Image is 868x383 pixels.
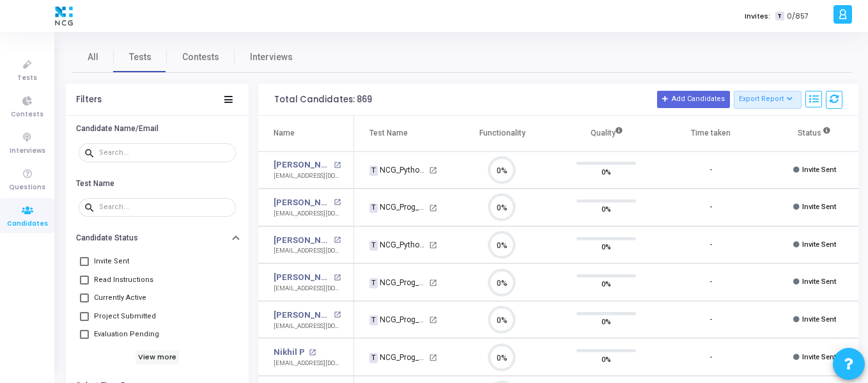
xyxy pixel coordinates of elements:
[88,51,98,64] span: All
[274,95,372,105] div: Total Candidates: 869
[369,352,427,363] div: NCG_Prog_JavaFS_2025_Test
[84,147,99,159] mat-icon: search
[66,173,249,193] button: Test Name
[274,209,341,219] div: [EMAIL_ADDRESS][DOMAIN_NAME]
[601,277,611,290] span: 0%
[429,166,437,175] mat-icon: open_in_new
[369,203,378,214] span: T
[709,202,712,213] div: -
[369,240,378,251] span: T
[17,73,37,84] span: Tests
[334,311,341,318] mat-icon: open_in_new
[734,91,802,109] button: Export Report
[709,165,712,176] div: -
[11,109,43,120] span: Contests
[274,196,330,209] a: [PERSON_NAME]
[601,203,611,215] span: 0%
[802,353,836,361] span: Invite Sent
[369,353,378,363] span: T
[274,126,295,140] div: Name
[709,240,712,251] div: -
[76,233,138,243] h6: Candidate Status
[802,166,836,174] span: Invite Sent
[369,239,427,251] div: NCG_Python FS_Developer_2025
[274,171,341,181] div: [EMAIL_ADDRESS][DOMAIN_NAME]
[369,277,427,288] div: NCG_Prog_JavaFS_2025_Test
[334,237,341,244] mat-icon: open_in_new
[182,51,219,64] span: Contests
[369,201,427,213] div: NCG_Prog_JavaFS_2025_Test
[657,91,730,107] button: Add Candidates
[429,241,437,249] mat-icon: open_in_new
[9,182,45,193] span: Questions
[601,315,611,328] span: 0%
[369,314,427,325] div: NCG_Prog_JavaFS_2025_Test
[274,346,305,359] a: Nikhil P
[802,277,836,286] span: Invite Sent
[274,271,330,284] a: [PERSON_NAME]
[94,309,156,324] span: Project Submitted
[601,165,611,178] span: 0%
[802,203,836,211] span: Invite Sent
[429,316,437,324] mat-icon: open_in_new
[691,126,731,140] div: Time taken
[334,274,341,281] mat-icon: open_in_new
[775,12,784,21] span: T
[94,254,129,269] span: Invite Sent
[94,272,153,288] span: Read Instructions
[274,159,330,171] a: [PERSON_NAME]
[369,278,378,288] span: T
[274,309,330,322] a: [PERSON_NAME]
[66,228,249,248] button: Candidate Status
[99,149,231,157] input: Search...
[601,240,611,253] span: 0%
[274,322,341,331] div: [EMAIL_ADDRESS][DOMAIN_NAME]
[369,164,427,176] div: NCG_Python FS_Developer_2025
[274,246,341,256] div: [EMAIL_ADDRESS][DOMAIN_NAME]
[802,240,836,249] span: Invite Sent
[601,352,611,365] span: 0%
[450,116,554,152] th: Functionality
[99,203,231,211] input: Search...
[429,279,437,287] mat-icon: open_in_new
[354,116,450,152] th: Test Name
[66,119,249,139] button: Candidate Name/Email
[745,11,770,22] label: Invites:
[429,204,437,212] mat-icon: open_in_new
[709,352,712,363] div: -
[802,315,836,324] span: Invite Sent
[369,315,378,325] span: T
[136,350,180,364] h6: View more
[10,146,45,157] span: Interviews
[52,3,76,29] img: logo
[309,349,316,356] mat-icon: open_in_new
[334,162,341,169] mat-icon: open_in_new
[76,124,159,134] h6: Candidate Name/Email
[274,359,341,368] div: [EMAIL_ADDRESS][DOMAIN_NAME]
[7,219,48,230] span: Candidates
[369,166,378,176] span: T
[84,201,99,213] mat-icon: search
[554,116,658,152] th: Quality
[787,11,809,22] span: 0/857
[129,51,151,64] span: Tests
[709,277,712,288] div: -
[429,354,437,362] mat-icon: open_in_new
[94,290,146,306] span: Currently Active
[76,179,114,189] h6: Test Name
[250,51,293,64] span: Interviews
[76,95,102,105] div: Filters
[763,116,867,152] th: Status
[334,199,341,206] mat-icon: open_in_new
[709,315,712,325] div: -
[274,234,330,247] a: [PERSON_NAME]
[274,284,341,293] div: [EMAIL_ADDRESS][DOMAIN_NAME]
[94,327,159,342] span: Evaluation Pending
